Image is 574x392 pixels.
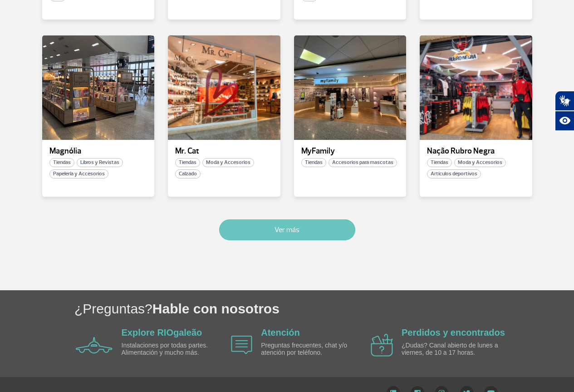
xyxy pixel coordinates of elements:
button: Abrir recursos assistivos. [555,111,574,131]
a: Explore RIOgaleão [122,327,202,337]
span: Calzado [175,169,201,179]
button: Abrir tradutor de língua de sinais. [555,91,574,111]
div: Plugin de acessibilidade da Hand Talk. [555,91,574,131]
span: Tiendas [301,158,326,167]
p: Instalaciones por todas partes. Alimentación y mucho más. [122,342,226,356]
span: Tiendas [427,158,452,167]
p: Magnólia [49,147,147,156]
img: airplane icon [76,337,113,353]
span: Libros y Revistas [77,158,123,167]
p: Mr. Cat [175,147,273,156]
img: airplane icon [231,336,252,354]
h1: ¿Preguntas? [74,299,574,318]
p: Preguntas frecuentes, chat y/o atención por teléfono. [261,342,365,356]
span: Moda y Accesorios [454,158,506,167]
a: Atención [261,327,300,337]
span: Accesorios para mascotas [329,158,397,167]
span: Artículos deportivos [427,169,481,179]
span: Tiendas [49,158,74,167]
span: Tiendas [175,158,200,167]
span: Papelería y Accesorios [49,169,108,179]
span: Hable con nosotros [152,301,280,316]
a: Perdidos y encontrados [402,327,505,337]
span: Moda y Accesorios [202,158,254,167]
p: ¿Dudas? Canal abierto de lunes a viernes, de 10 a 17 horas. [402,342,506,356]
img: airplane icon [371,334,393,357]
p: Nação Rubro Negra [427,147,525,156]
button: Ver más [219,219,355,240]
p: MyFamily [301,147,399,156]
